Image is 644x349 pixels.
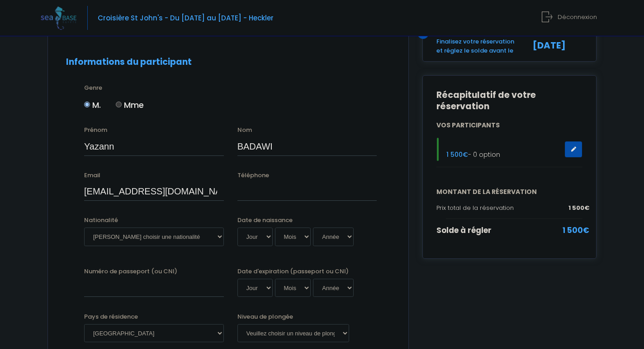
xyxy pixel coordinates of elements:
[66,57,390,68] h2: Informations du participant
[98,13,274,23] span: Croisière St John's - Du [DATE] au [DATE] - Heckler
[237,126,252,135] label: Nom
[436,225,492,236] span: Solde à régler
[84,126,107,135] label: Prénom
[84,216,118,225] label: Nationalité
[523,37,589,55] div: [DATE]
[568,204,589,213] span: 1 500€
[563,225,589,237] span: 1 500€
[558,13,597,21] span: Déconnexion
[237,267,349,276] label: Date d'expiration (passeport ou CNI)
[430,187,589,197] span: MONTANT DE LA RÉSERVATION
[116,99,144,111] label: Mme
[237,312,293,321] label: Niveau de plongée
[84,267,177,276] label: Numéro de passeport (ou CNI)
[84,312,138,321] label: Pays de résidence
[446,150,468,159] span: 1 500€
[430,138,589,161] div: - 0 option
[84,83,102,92] label: Genre
[436,204,514,212] span: Prix total de la réservation
[237,216,293,225] label: Date de naissance
[84,102,90,107] input: M.
[84,171,100,180] label: Email
[116,102,122,107] input: Mme
[237,171,269,180] label: Téléphone
[436,89,582,112] h2: Récapitulatif de votre réservation
[430,37,523,55] div: Finalisez votre réservation et réglez le solde avant le
[430,121,589,130] div: VOS PARTICIPANTS
[84,99,101,111] label: M.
